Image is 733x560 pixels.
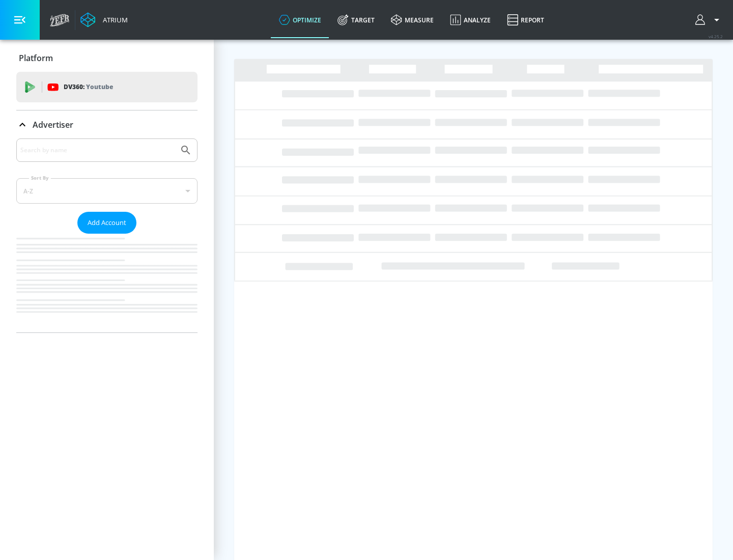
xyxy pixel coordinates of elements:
label: Sort By [29,175,51,181]
a: Analyze [442,2,499,38]
p: DV360: [64,81,113,93]
nav: list of Advertiser [16,234,198,332]
input: Search by name [20,144,175,157]
div: A-Z [16,178,198,204]
div: Advertiser [16,138,198,332]
a: optimize [271,2,329,38]
p: Advertiser [33,119,73,130]
p: Youtube [86,81,113,92]
div: DV360: Youtube [16,72,198,102]
span: Add Account [88,217,126,229]
a: Target [329,2,383,38]
span: v 4.25.2 [709,34,723,39]
a: Atrium [80,12,128,27]
button: Add Account [77,212,136,234]
div: Platform [16,44,198,72]
div: Atrium [99,15,128,24]
p: Platform [19,52,53,64]
a: Report [499,2,552,38]
div: Advertiser [16,110,198,139]
a: measure [383,2,442,38]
